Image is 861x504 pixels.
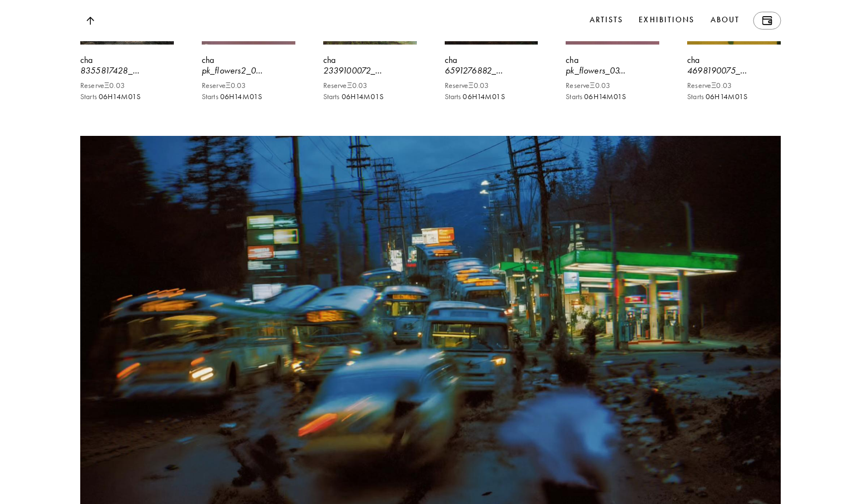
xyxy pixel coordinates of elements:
div: 4698190075_artificial_intelligence_wikiart_001 [687,65,781,77]
b: cha [202,55,214,65]
p: Reserve Ξ 0.03 [687,81,732,90]
p: Starts [323,92,383,101]
span: H [229,91,234,103]
span: S [380,91,383,103]
a: Artists [587,12,626,30]
div: 8355817428_artificial_intelligence_wikiart_000 [80,65,174,77]
span: M [121,91,128,103]
a: Exhibitions [636,12,697,30]
span: 06 [463,91,471,103]
b: cha [323,55,335,65]
span: H [714,91,719,103]
span: M [242,91,250,103]
p: Starts [202,92,262,101]
span: 06 [220,91,229,103]
p: Reserve Ξ 0.03 [80,81,125,90]
span: S [137,91,140,103]
span: 14 [234,91,242,103]
span: 06 [706,91,714,103]
span: H [351,91,356,103]
b: cha [687,55,699,65]
span: M [728,91,735,103]
span: 14 [599,91,606,103]
span: 01 [250,91,258,103]
span: 14 [477,91,485,103]
div: 6591276882_artificial_intelligence_wikiart_003 [445,65,538,77]
span: 01 [128,91,137,103]
b: cha [80,55,93,65]
p: Starts [80,92,140,101]
span: M [606,91,614,103]
span: 01 [614,91,622,103]
p: Reserve Ξ 0.03 [323,81,368,90]
span: M [363,91,371,103]
div: 2339100072_artificial_intelligence_wikiart_002 [323,65,417,77]
span: 01 [371,91,379,103]
span: 14 [356,91,363,103]
span: 01 [735,91,743,103]
span: 01 [492,91,500,103]
div: pk_flowers_03152022 [566,65,659,77]
span: H [472,91,477,103]
p: Starts [687,92,747,101]
span: 06 [99,91,108,103]
b: cha [445,55,457,65]
span: S [258,91,262,103]
b: cha [566,55,578,65]
a: About [708,12,742,30]
span: 14 [113,91,120,103]
span: S [622,91,626,103]
span: 14 [720,91,728,103]
p: Starts [445,92,505,101]
img: Top [86,17,94,25]
img: Wallet icon [762,16,772,25]
span: 06 [342,91,351,103]
span: S [743,91,747,103]
p: Reserve Ξ 0.03 [202,81,246,90]
span: M [485,91,492,103]
div: pk_flowers2_03152022 [202,65,295,77]
p: Starts [566,92,626,101]
span: H [594,91,599,103]
span: 06 [584,91,593,103]
p: Reserve Ξ 0.03 [566,81,610,90]
span: S [501,91,505,103]
span: H [108,91,113,103]
p: Reserve Ξ 0.03 [445,81,489,90]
